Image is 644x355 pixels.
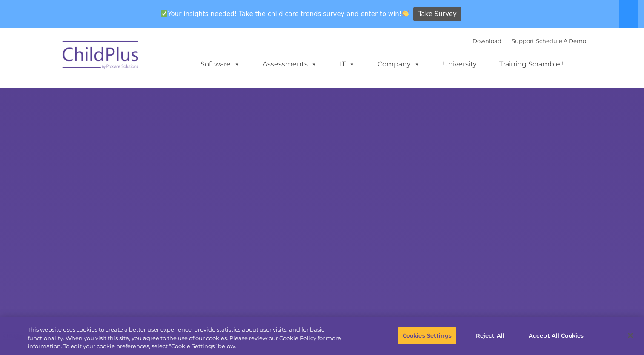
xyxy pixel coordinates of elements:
[434,56,485,73] a: University
[472,37,501,44] a: Download
[402,10,409,17] img: 👏
[28,326,354,351] div: This website uses cookies to create a better user experience, provide statistics about user visit...
[418,7,457,22] span: Take Survey
[413,7,461,22] a: Take Survey
[254,56,326,73] a: Assessments
[58,35,143,77] img: ChildPlus by Procare Solutions
[536,37,586,44] a: Schedule A Demo
[369,56,429,73] a: Company
[161,10,167,17] img: ✅
[398,326,456,344] button: Cookies Settings
[472,37,586,44] font: |
[524,326,588,344] button: Accept All Cookies
[464,326,517,344] button: Reject All
[157,6,412,22] span: Your insights needed! Take the child care trends survey and enter to win!
[512,37,534,44] a: Support
[621,326,640,345] button: Close
[192,56,249,73] a: Software
[331,56,364,73] a: IT
[491,56,572,73] a: Training Scramble!!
